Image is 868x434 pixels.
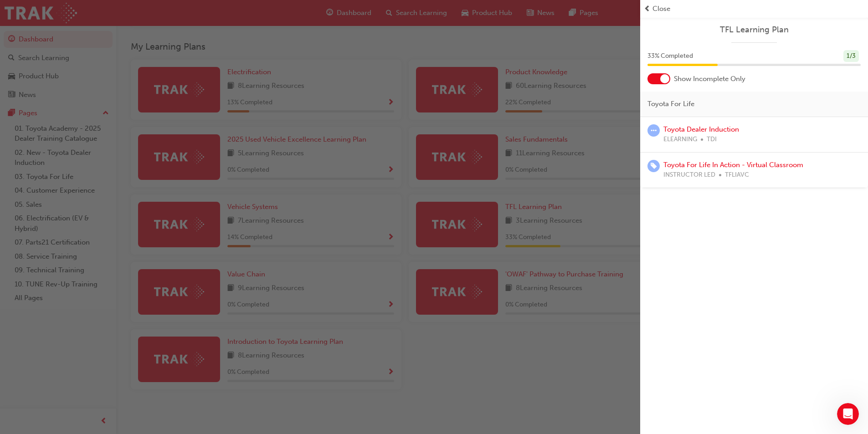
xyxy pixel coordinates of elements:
[644,4,864,14] button: prev-iconClose
[707,134,717,145] span: TDI
[663,170,715,180] span: INSTRUCTOR LED
[647,51,693,61] span: 33 % Completed
[843,50,859,62] div: 1 / 3
[674,74,745,84] span: Show Incomplete Only
[647,124,660,137] span: learningRecordVerb_ATTEMPT-icon
[647,25,861,35] a: TFL Learning Plan
[663,134,697,145] span: ELEARNING
[837,403,859,425] iframe: Intercom live chat
[647,160,660,172] span: learningRecordVerb_ENROLL-icon
[652,4,670,14] span: Close
[725,170,749,180] span: TFLIAVC
[644,4,651,14] span: prev-icon
[663,125,739,133] a: Toyota Dealer Induction
[663,161,803,169] a: Toyota For Life In Action - Virtual Classroom
[647,99,694,109] span: Toyota For Life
